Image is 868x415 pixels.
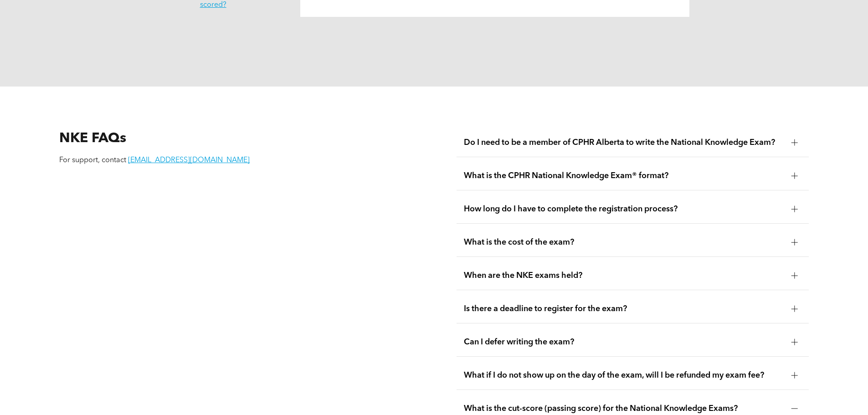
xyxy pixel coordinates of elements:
span: Is there a deadline to register for the exam? [464,304,784,314]
span: NKE FAQs [59,132,126,145]
span: Do I need to be a member of CPHR Alberta to write the National Knowledge Exam? [464,138,784,148]
span: For support, contact [59,157,126,164]
span: What is the cut-score (passing score) for the National Knowledge Exams? [464,404,784,414]
span: What if I do not show up on the day of the exam, will I be refunded my exam fee? [464,370,784,380]
span: What is the CPHR National Knowledge Exam® format? [464,171,784,181]
span: When are the NKE exams held? [464,271,784,281]
a: [EMAIL_ADDRESS][DOMAIN_NAME] [128,157,250,164]
span: How long do I have to complete the registration process? [464,204,784,214]
span: Can I defer writing the exam? [464,337,784,347]
span: What is the cost of the exam? [464,237,784,247]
